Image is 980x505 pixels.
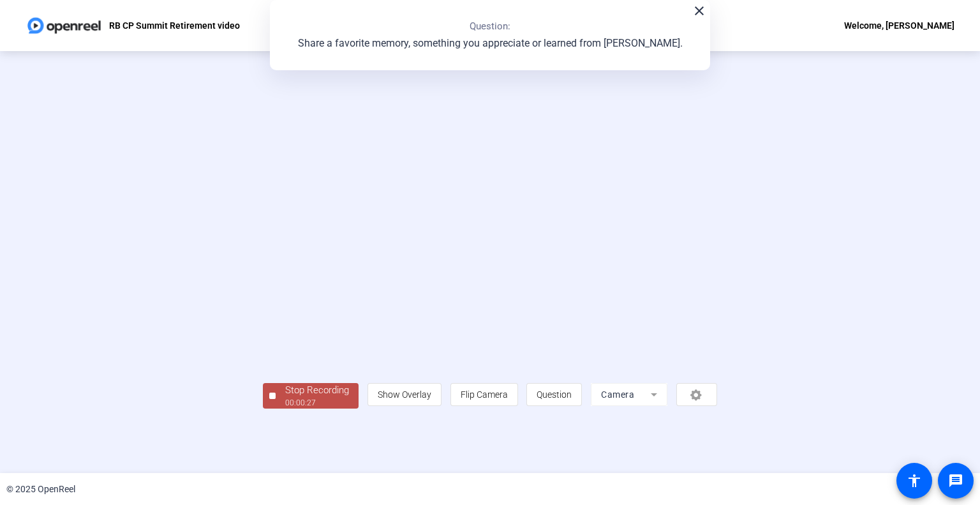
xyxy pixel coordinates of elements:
[470,19,510,34] p: Question:
[537,389,572,400] span: Question
[948,473,963,488] mat-icon: message
[450,383,518,406] button: Flip Camera
[907,473,922,488] mat-icon: accessibility
[367,383,442,406] button: Show Overlay
[461,389,508,400] span: Flip Camera
[109,18,240,33] p: RB CP Summit Retirement video
[285,383,349,398] div: Stop Recording
[26,13,103,38] img: OpenReel logo
[378,389,431,400] span: Show Overlay
[285,397,349,409] div: 00:00:27
[298,36,683,51] p: Share a favorite memory, something you appreciate or learned from [PERSON_NAME].
[692,3,707,19] mat-icon: close
[844,18,954,33] div: Welcome, [PERSON_NAME]
[526,383,582,406] button: Question
[6,483,75,496] div: © 2025 OpenReel
[263,383,359,409] button: Stop Recording00:00:27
